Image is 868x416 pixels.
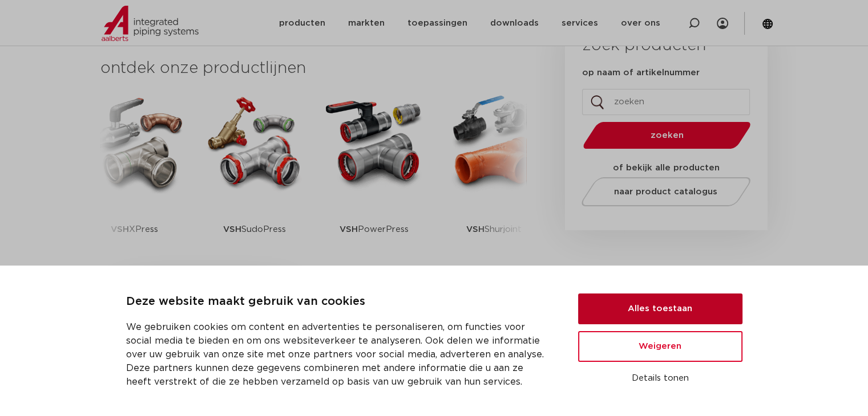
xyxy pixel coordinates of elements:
[614,187,717,196] span: naar product catalogus
[613,164,720,172] strong: of bekijk alle producten
[612,131,721,140] span: zoeken
[443,91,546,265] a: VSHShurjoint
[466,194,522,265] p: Shurjoint
[323,91,426,265] a: VSHPowerPress
[203,91,306,265] a: VSHSudoPress
[83,91,186,265] a: VSHXPress
[111,194,158,265] p: XPress
[100,57,526,80] h3: ontdek onze productlijnen
[126,293,551,311] p: Deze website maakt gebruik van cookies
[578,369,742,388] button: Details tonen
[223,194,286,265] p: SudoPress
[340,225,358,234] strong: VSH
[111,225,129,234] strong: VSH
[578,331,742,362] button: Weigeren
[578,293,742,324] button: Alles toestaan
[223,225,241,234] strong: VSH
[340,194,409,265] p: PowerPress
[578,121,755,150] button: zoeken
[578,177,753,206] a: naar product catalogus
[466,225,485,234] strong: VSH
[126,320,551,389] p: We gebruiken cookies om content en advertenties te personaliseren, om functies voor social media ...
[582,89,750,115] input: zoeken
[582,67,700,79] label: op naam of artikelnummer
